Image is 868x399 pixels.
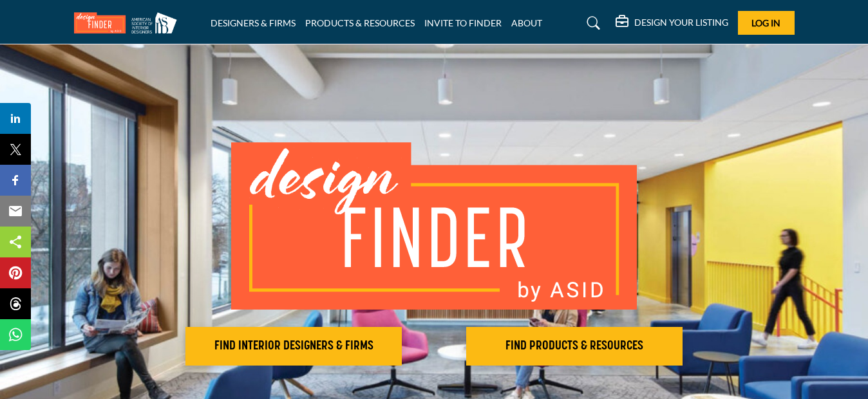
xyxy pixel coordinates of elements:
a: INVITE TO FINDER [424,17,502,28]
img: Site Logo [74,12,184,33]
h2: FIND PRODUCTS & RESOURCES [470,339,679,354]
button: Log In [738,11,795,35]
a: DESIGNERS & FIRMS [211,17,296,28]
h2: FIND INTERIOR DESIGNERS & FIRMS [189,339,398,354]
div: DESIGN YOUR LISTING [616,15,728,31]
h5: DESIGN YOUR LISTING [634,17,728,28]
span: Log In [751,17,780,28]
a: Search [574,13,609,33]
a: PRODUCTS & RESOURCES [305,17,415,28]
button: FIND INTERIOR DESIGNERS & FIRMS [185,327,402,366]
img: image [231,142,637,310]
a: ABOUT [511,17,542,28]
button: FIND PRODUCTS & RESOURCES [466,327,683,366]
